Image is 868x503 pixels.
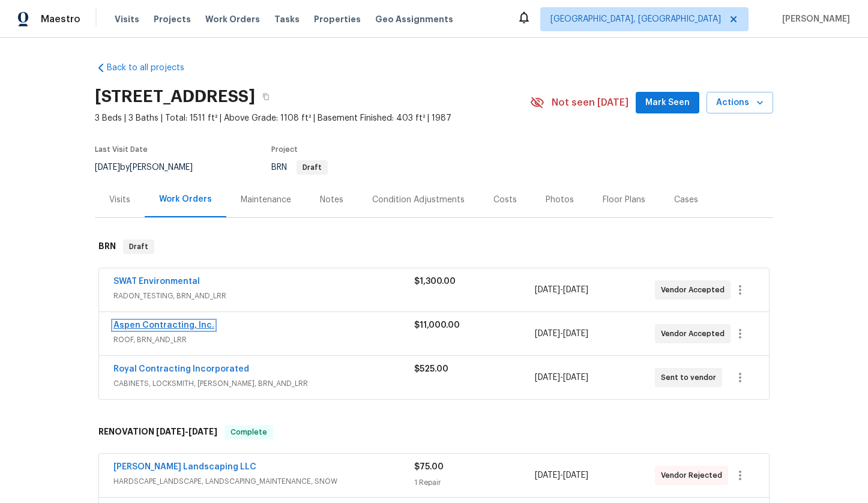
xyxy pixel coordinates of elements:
span: [DATE] [535,330,560,338]
span: Sent to vendor [661,372,721,384]
span: [DATE] [95,163,120,172]
span: Properties [314,13,361,25]
span: $75.00 [414,463,444,471]
span: [DATE] [535,373,560,382]
span: - [535,284,588,296]
span: CABINETS, LOCKSMITH, [PERSON_NAME], BRN_AND_LRR [113,378,414,390]
div: RENOVATION [DATE]-[DATE]Complete [95,413,773,451]
span: - [156,427,217,436]
span: [DATE] [563,286,588,294]
span: Projects [154,13,191,25]
h2: [STREET_ADDRESS] [95,91,255,103]
span: [DATE] [563,330,588,338]
div: Condition Adjustments [372,194,465,206]
button: Actions [707,92,773,114]
span: Last Visit Date [95,146,148,153]
button: Mark Seen [636,92,699,114]
span: [DATE] [156,427,185,436]
span: $1,300.00 [414,277,456,286]
span: Maestro [41,13,80,25]
a: Back to all projects [95,62,210,74]
span: Tasks [274,15,300,23]
span: - [535,328,588,340]
span: ROOF, BRN_AND_LRR [113,334,414,346]
div: 1 Repair [414,477,534,489]
span: - [535,469,588,481]
a: Aspen Contracting, Inc. [113,321,214,330]
div: Floor Plans [603,194,645,206]
span: Project [271,146,298,153]
span: - [535,372,588,384]
span: Vendor Accepted [661,284,729,296]
h6: BRN [98,239,116,254]
div: Notes [320,194,343,206]
span: Work Orders [205,13,260,25]
span: Visits [115,13,139,25]
span: Vendor Accepted [661,328,729,340]
div: Visits [109,194,130,206]
div: BRN Draft [95,227,773,266]
span: RADON_TESTING, BRN_AND_LRR [113,290,414,302]
span: [DATE] [563,373,588,382]
span: $525.00 [414,365,448,373]
span: Mark Seen [645,95,690,110]
span: [DATE] [188,427,217,436]
a: [PERSON_NAME] Landscaping LLC [113,463,256,471]
span: Draft [124,241,153,253]
span: BRN [271,163,328,172]
div: Maintenance [241,194,291,206]
span: Draft [298,164,327,171]
div: by [PERSON_NAME] [95,160,207,175]
span: Vendor Rejected [661,469,727,481]
span: [DATE] [535,471,560,480]
div: Cases [674,194,698,206]
span: HARDSCAPE_LANDSCAPE, LANDSCAPING_MAINTENANCE, SNOW [113,475,414,487]
span: [DATE] [535,286,560,294]
span: 3 Beds | 3 Baths | Total: 1511 ft² | Above Grade: 1108 ft² | Basement Finished: 403 ft² | 1987 [95,112,530,124]
h6: RENOVATION [98,425,217,439]
span: Actions [716,95,764,110]
span: Not seen [DATE] [552,97,628,109]
span: [GEOGRAPHIC_DATA], [GEOGRAPHIC_DATA] [550,13,721,25]
span: $11,000.00 [414,321,460,330]
span: [DATE] [563,471,588,480]
a: Royal Contracting Incorporated [113,365,249,373]
span: [PERSON_NAME] [777,13,850,25]
button: Copy Address [255,86,277,107]
div: Work Orders [159,193,212,205]
div: Costs [493,194,517,206]
a: SWAT Environmental [113,277,200,286]
span: Complete [226,426,272,438]
span: Geo Assignments [375,13,453,25]
div: Photos [546,194,574,206]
